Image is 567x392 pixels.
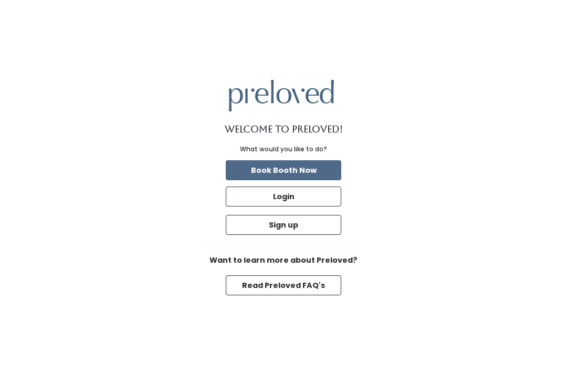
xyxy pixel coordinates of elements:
button: Login [226,187,341,207]
button: Sign up [226,215,341,235]
button: Book Booth Now [226,160,341,180]
button: Read Preloved FAQ's [226,275,341,295]
h1: Welcome to Preloved! [225,124,343,135]
h6: Want to learn more about Preloved? [205,256,362,265]
a: Login [224,184,343,209]
div: What would you like to do? [240,145,327,154]
a: Sign up [224,213,343,237]
img: preloved logo [229,80,334,111]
